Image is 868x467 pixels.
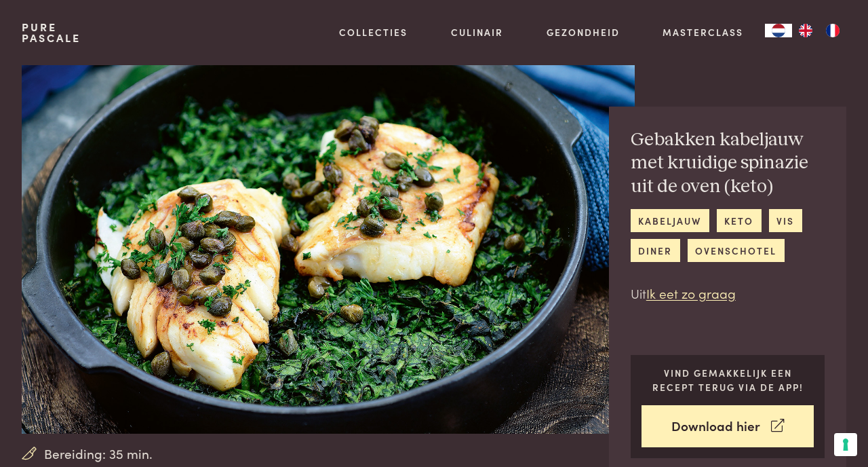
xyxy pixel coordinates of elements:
a: ovenschotel [688,239,785,261]
a: vis [769,209,802,231]
span: Bereiding: 35 min. [44,444,153,464]
p: Uit [631,284,825,303]
a: Culinair [451,25,503,39]
a: keto [717,209,762,231]
p: Vind gemakkelijk een recept terug via de app! [642,366,814,394]
img: Gebakken kabeljauw met kruidige spinazie uit de oven (keto) [22,65,635,434]
a: PurePascale [22,22,81,43]
a: Masterclass [663,25,743,39]
div: Language [765,24,792,37]
a: Ik eet zo graag [646,284,736,302]
a: Gezondheid [547,25,620,39]
ul: Language list [792,24,846,37]
h2: Gebakken kabeljauw met kruidige spinazie uit de oven (keto) [631,128,825,199]
button: Uw voorkeuren voor toestemming voor trackingtechnologieën [834,433,857,456]
a: Download hier [642,405,814,448]
a: NL [765,24,792,37]
a: kabeljauw [631,209,709,231]
a: EN [792,24,819,37]
aside: Language selected: Nederlands [765,24,846,37]
a: Collecties [339,25,408,39]
a: FR [819,24,846,37]
a: diner [631,239,680,261]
